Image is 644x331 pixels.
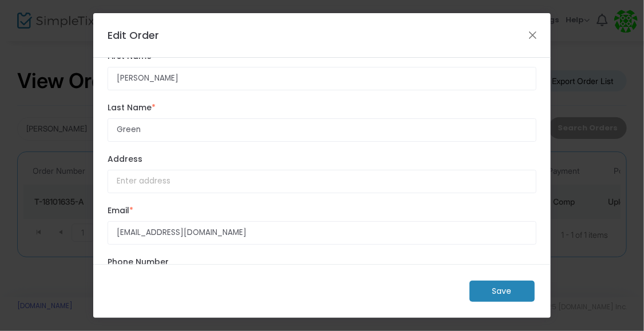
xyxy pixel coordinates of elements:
label: Address [108,153,536,165]
label: Email [108,205,536,217]
label: Phone Number [108,256,536,268]
label: Last Name [108,102,536,114]
input: Enter last name [108,118,536,142]
input: Enter email [108,221,536,245]
h4: Edit Order [108,27,159,43]
m-button: Save [470,281,535,302]
button: Close [526,27,540,42]
input: Enter address [108,170,536,193]
input: Enter first name [108,67,536,90]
